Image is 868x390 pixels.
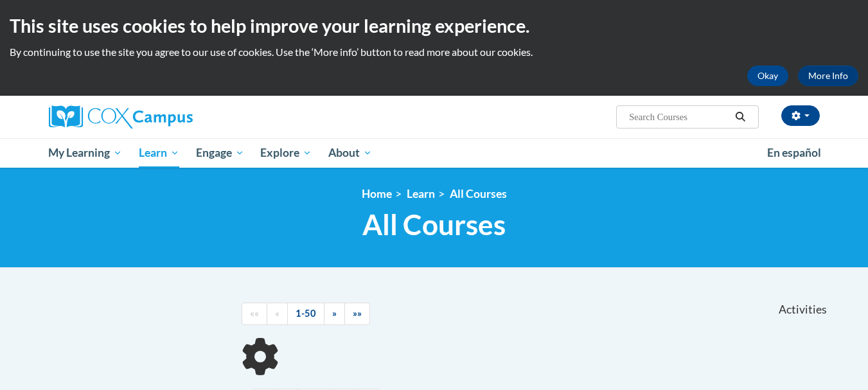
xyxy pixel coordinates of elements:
[324,303,345,325] a: Next
[260,145,312,161] span: Explore
[450,187,507,200] a: All Courses
[747,66,788,86] button: Okay
[759,139,829,166] a: En español
[332,308,337,319] span: »
[362,208,506,242] span: All Courses
[287,303,324,325] a: 1-50
[731,109,750,125] button: Search
[242,303,267,325] a: Begining
[353,308,362,319] span: »»
[362,187,392,200] a: Home
[798,66,858,86] a: More Info
[320,138,380,168] a: About
[767,146,821,159] span: En español
[781,105,820,126] button: Account Settings
[40,138,131,168] a: My Learning
[10,13,858,39] h2: This site uses cookies to help improve your learning experience.
[196,145,244,161] span: Engage
[275,308,279,319] span: «
[49,105,293,129] a: Cox Campus
[30,138,839,168] div: Main menu
[139,145,179,161] span: Learn
[252,138,320,168] a: Explore
[628,109,731,125] input: Search Courses
[10,45,858,59] p: By continuing to use the site you agree to our use of cookies. Use the ‘More info’ button to read...
[267,303,288,325] a: Previous
[407,187,435,200] a: Learn
[779,303,827,317] span: Activities
[48,145,122,161] span: My Learning
[344,303,370,325] a: End
[188,138,252,168] a: Engage
[328,145,372,161] span: About
[49,105,193,129] img: Cox Campus
[250,308,259,319] span: ««
[130,138,188,168] a: Learn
